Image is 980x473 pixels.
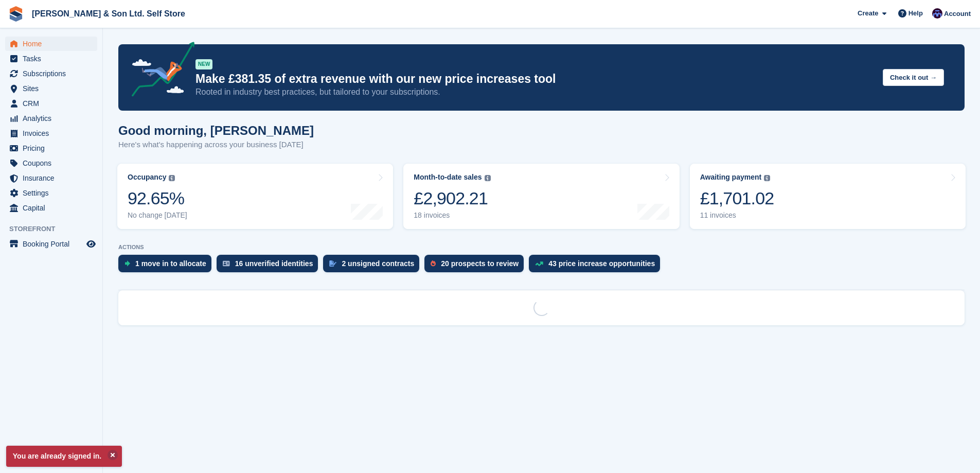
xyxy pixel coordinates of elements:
a: menu [5,81,97,96]
div: 18 invoices [414,211,490,220]
a: 20 prospects to review [424,255,529,277]
div: Occupancy [128,173,166,182]
div: £1,701.02 [700,188,774,209]
img: verify_identity-adf6edd0f0f0b5bbfe63781bf79b02c33cf7c696d77639b501bdc392416b5a36.svg [223,260,230,267]
span: CRM [23,96,84,111]
img: price-adjustments-announcement-icon-8257ccfd72463d97f412b2fc003d46551f7dbcb40ab6d574587a9cd5c0d94... [123,42,195,100]
span: Sites [23,81,84,96]
a: menu [5,186,97,200]
a: Month-to-date sales £2,902.21 18 invoices [403,164,679,229]
span: Booking Portal [23,237,84,251]
a: Occupancy 92.65% No change [DATE] [117,164,393,229]
p: Here's what's happening across your business [DATE] [118,139,314,151]
a: menu [5,237,97,251]
img: stora-icon-8386f47178a22dfd0bd8f6a31ec36ba5ce8667c1dd55bd0f319d3a0aa187defe.svg [8,6,24,22]
div: 20 prospects to review [441,259,519,268]
img: icon-info-grey-7440780725fd019a000dd9b08b2336e03edf1995a4989e88bcd33f0948082b44.svg [764,175,770,181]
div: 92.65% [128,188,187,209]
span: Analytics [23,111,84,126]
div: Month-to-date sales [414,173,482,182]
p: Rooted in industry best practices, but tailored to your subscriptions. [195,86,875,98]
span: Coupons [23,156,84,170]
div: NEW [195,59,212,69]
a: [PERSON_NAME] & Son Ltd. Self Store [28,5,189,22]
a: menu [5,171,97,185]
img: icon-info-grey-7440780725fd019a000dd9b08b2336e03edf1995a4989e88bcd33f0948082b44.svg [485,175,491,181]
a: menu [5,126,97,141]
div: No change [DATE] [128,211,187,220]
a: menu [5,51,97,66]
div: Awaiting payment [700,173,762,182]
a: 1 move in to allocate [118,255,217,277]
div: 1 move in to allocate [135,259,206,268]
div: 11 invoices [700,211,774,220]
img: prospect-51fa495bee0391a8d652442698ab0144808aea92771e9ea1ae160a38d050c398.svg [431,260,436,267]
span: Storefront [9,224,102,234]
a: Preview store [85,238,97,250]
span: Insurance [23,171,84,185]
div: £2,902.21 [414,188,490,209]
span: Settings [23,186,84,200]
a: menu [5,111,97,126]
a: 16 unverified identities [217,255,324,277]
a: 2 unsigned contracts [323,255,424,277]
img: icon-info-grey-7440780725fd019a000dd9b08b2336e03edf1995a4989e88bcd33f0948082b44.svg [169,175,175,181]
img: contract_signature_icon-13c848040528278c33f63329250d36e43548de30e8caae1d1a13099fd9432cc5.svg [329,260,336,267]
a: menu [5,37,97,51]
h1: Good morning, [PERSON_NAME] [118,124,314,137]
a: menu [5,66,97,81]
span: Pricing [23,141,84,155]
img: price_increase_opportunities-93ffe204e8149a01c8c9dc8f82e8f89637d9d84a8eef4429ea346261dce0b2c0.svg [535,261,543,266]
span: Tasks [23,51,84,66]
span: Subscriptions [23,66,84,81]
span: Account [944,9,971,19]
button: Check it out → [883,69,944,86]
p: Make £381.35 of extra revenue with our new price increases tool [195,72,875,86]
span: Help [908,8,923,19]
span: Home [23,37,84,51]
div: 16 unverified identities [235,259,313,268]
p: ACTIONS [118,244,965,251]
div: 2 unsigned contracts [342,259,414,268]
img: move_ins_to_allocate_icon-fdf77a2bb77ea45bf5b3d319d69a93e2d87916cf1d5bf7949dd705db3b84f3ca.svg [124,260,130,267]
div: 43 price increase opportunities [548,259,655,268]
a: menu [5,141,97,155]
span: Invoices [23,126,84,141]
img: Josey Kitching [932,8,942,19]
span: Capital [23,201,84,215]
a: menu [5,201,97,215]
a: menu [5,96,97,111]
a: Awaiting payment £1,701.02 11 invoices [690,164,966,229]
p: You are already signed in. [6,446,122,467]
a: menu [5,156,97,170]
a: 43 price increase opportunities [529,255,665,277]
span: Create [858,8,878,19]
